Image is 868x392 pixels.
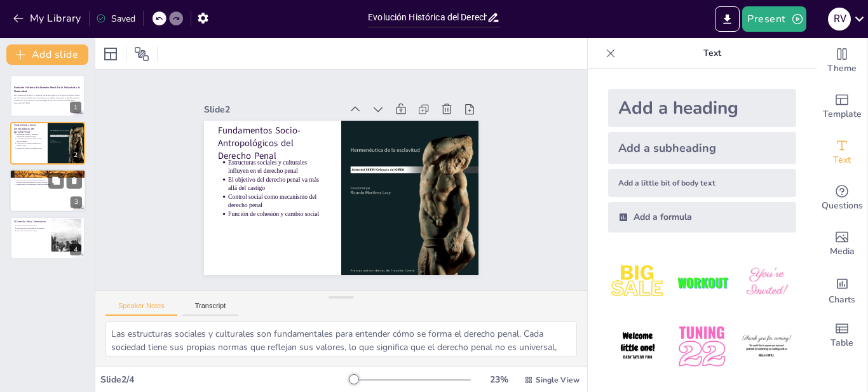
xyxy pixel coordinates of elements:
p: Estructuras sociales y culturales influyen en el derecho penal [235,125,335,172]
p: El objetivo del derecho penal va más allá del castigo [17,137,44,142]
div: Add a little bit of body text [608,169,796,197]
p: Esta presentación explora la evolución del derecho penal a lo largo de la historia, desde sus ini... [14,95,81,102]
p: Cambio hacia la modernidad y derechos humanos [16,183,82,186]
button: Transcript [182,302,239,316]
div: 3 [10,169,86,212]
button: My Library [10,8,86,29]
textarea: Las estructuras sociales y culturales son fundamentales para entender cómo se forma el derecho pe... [105,321,577,356]
button: R V [828,6,851,32]
p: Evolución del Derecho Penal a Través de la Historia [13,172,82,176]
div: 23 % [484,374,514,386]
div: Add a table [817,313,867,358]
div: Layout [100,44,121,64]
p: Text [621,38,804,69]
p: El objetivo del derecho penal va más allá del castigo [230,140,330,187]
div: Add ready made slides [817,84,867,130]
span: Media [830,245,855,259]
div: 4 [10,217,85,259]
p: Influencia de la burguesía en el derecho penal [16,181,82,184]
span: Template [823,107,862,121]
button: Export to PowerPoint [715,6,740,32]
button: Present [742,6,806,32]
button: Delete Slide [67,173,82,188]
img: 6.jpeg [737,317,796,376]
img: 5.jpeg [672,317,731,376]
div: Add a subheading [608,132,796,164]
input: Insert title [368,8,487,27]
span: Position [134,46,149,62]
p: Control social como mecanismo del derecho penal [17,142,44,146]
div: Get real-time input from your audience [817,175,867,221]
p: Etapas de evolución del derecho penal [16,176,82,179]
span: Single View [536,375,580,385]
p: Control social como mecanismo del derecho penal [224,157,324,204]
img: 3.jpeg [737,253,796,312]
span: Charts [829,293,855,307]
div: 1 [10,75,85,117]
p: Retos del sistema penal actual [17,229,48,232]
span: Table [831,336,853,350]
p: Fundamentos Socio-Antropológicos del Derecho Penal [229,88,346,159]
div: Slide 2 / 4 [100,374,349,386]
div: 4 [70,244,81,255]
div: Slide 2 [231,65,365,119]
span: Questions [822,199,863,213]
button: Duplicate Slide [48,173,64,188]
div: Change the overall theme [817,38,867,84]
span: Theme [827,62,857,76]
div: 2 [70,149,81,161]
img: 4.jpeg [608,317,667,376]
div: 1 [70,102,81,113]
button: Add slide [6,44,88,65]
p: Función de cohesión y cambio social [17,147,44,149]
div: Saved [96,13,135,25]
p: El Derecho Penal Venezolano [14,220,48,224]
div: 3 [71,196,82,208]
p: Primer Código Penal en 1873 [17,225,48,227]
span: Text [833,153,851,167]
div: Add charts and graphs [817,267,867,313]
div: Add images, graphics, shapes or video [817,221,867,267]
strong: Evolución Histórica del Derecho Penal: De la Esclavitud a la Modernidad [14,86,80,93]
p: Generated with [URL] [14,102,81,104]
div: Add a heading [608,89,796,127]
button: Speaker Notes [105,302,177,316]
div: Add a formula [608,202,796,233]
p: Estructuras sociales y culturales influyen en el derecho penal [17,132,44,137]
div: 2 [10,122,85,164]
p: Castigos severos en sociedades esclavistas [16,179,82,181]
p: Función de cohesión y cambio social [222,173,319,212]
div: Add text boxes [817,130,867,175]
img: 2.jpeg [672,253,731,312]
p: Influencia de la Constitución Bolivariana [17,227,48,230]
img: 1.jpeg [608,253,667,312]
div: R V [828,8,851,30]
p: Fundamentos Socio-Antropológicos del Derecho Penal [14,123,44,134]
